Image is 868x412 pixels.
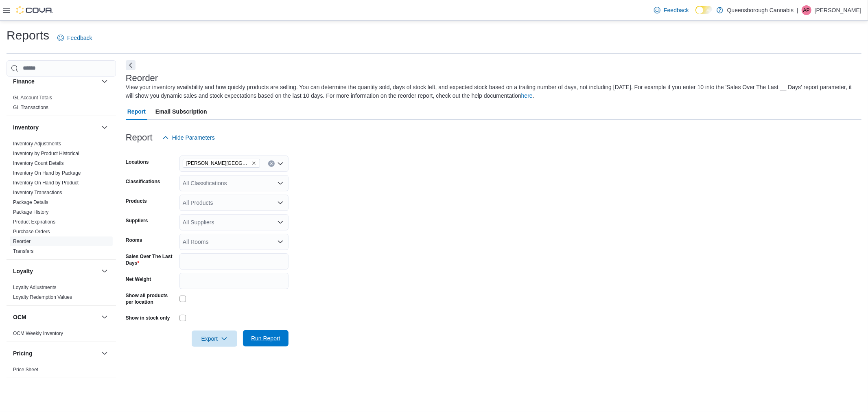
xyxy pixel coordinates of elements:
[13,366,38,373] span: Price Sheet
[126,83,857,100] div: View your inventory availability and how quickly products are selling. You can determine the quan...
[126,237,142,243] label: Rooms
[100,77,109,86] button: Finance
[126,159,149,165] label: Locations
[13,199,48,206] span: Package Details
[797,5,798,15] p: |
[13,199,48,205] a: Package Details
[155,103,207,120] span: Email Subscription
[13,105,48,110] a: GL Transactions
[54,30,95,46] a: Feedback
[277,239,284,245] button: Open list of options
[251,161,256,166] button: Remove Scott 72 Centre from selection in this group
[7,27,49,44] h1: Reports
[13,180,79,186] a: Inventory On Hand by Product
[7,139,116,259] div: Inventory
[13,239,31,244] a: Reorder
[13,140,61,147] span: Inventory Adjustments
[13,104,48,111] span: GL Transactions
[126,292,176,305] label: Show all products per location
[13,209,48,215] a: Package History
[695,6,713,14] input: Dark Mode
[172,134,215,142] span: Hide Parameters
[16,6,53,14] img: Cova
[13,189,62,196] span: Inventory Transactions
[126,73,158,83] h3: Reorder
[13,77,98,85] button: Finance
[13,294,72,300] span: Loyalty Redemption Values
[13,349,32,357] h3: Pricing
[13,160,64,167] span: Inventory Count Details
[126,60,136,70] button: Next
[277,219,284,226] button: Open list of options
[802,5,811,15] div: April Petrie
[13,238,31,245] span: Reorder
[13,77,35,85] h3: Finance
[7,365,116,378] div: Pricing
[13,219,55,225] span: Product Expirations
[13,284,57,291] span: Loyalty Adjustments
[192,331,237,347] button: Export
[13,248,33,254] span: Transfers
[7,93,116,116] div: Finance
[127,103,146,120] span: Report
[13,267,33,275] h3: Loyalty
[126,217,148,224] label: Suppliers
[100,123,109,132] button: Inventory
[13,170,81,176] a: Inventory On Hand by Package
[251,334,280,342] span: Run Report
[521,92,533,99] a: here
[13,141,61,147] a: Inventory Adjustments
[126,253,176,266] label: Sales Over The Last Days
[13,170,81,176] span: Inventory On Hand by Package
[13,123,39,131] h3: Inventory
[126,315,170,321] label: Show in stock only
[268,160,275,167] button: Clear input
[277,160,284,167] button: Open list of options
[183,159,260,168] span: Scott 72 Centre
[100,348,109,358] button: Pricing
[815,5,861,15] p: [PERSON_NAME]
[13,349,98,357] button: Pricing
[67,34,92,42] span: Feedback
[13,313,98,321] button: OCM
[126,178,160,185] label: Classifications
[100,385,109,394] button: Products
[13,150,79,157] span: Inventory by Product Historical
[13,209,48,215] span: Package History
[197,331,232,347] span: Export
[243,330,289,346] button: Run Report
[13,95,52,101] a: GL Account Totals
[13,123,98,131] button: Inventory
[664,6,689,14] span: Feedback
[13,331,63,336] a: OCM Weekly Inventory
[126,133,153,142] h3: Report
[13,285,57,290] a: Loyalty Adjustments
[126,198,147,204] label: Products
[7,329,116,342] div: OCM
[651,2,692,18] a: Feedback
[277,180,284,186] button: Open list of options
[13,94,52,101] span: GL Account Totals
[13,294,72,300] a: Loyalty Redemption Values
[100,266,109,276] button: Loyalty
[13,190,62,195] a: Inventory Transactions
[13,248,33,254] a: Transfers
[100,312,109,322] button: OCM
[803,5,810,15] span: AP
[13,267,98,275] button: Loyalty
[13,367,38,373] a: Price Sheet
[159,129,218,146] button: Hide Parameters
[13,219,55,225] a: Product Expirations
[13,228,50,235] span: Purchase Orders
[186,159,250,167] span: [PERSON_NAME][GEOGRAPHIC_DATA]
[13,151,79,156] a: Inventory by Product Historical
[126,276,151,283] label: Net Weight
[13,313,26,321] h3: OCM
[727,5,794,15] p: Queensborough Cannabis
[13,229,50,234] a: Purchase Orders
[13,180,79,186] span: Inventory On Hand by Product
[277,199,284,206] button: Open list of options
[13,160,64,166] a: Inventory Count Details
[7,283,116,305] div: Loyalty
